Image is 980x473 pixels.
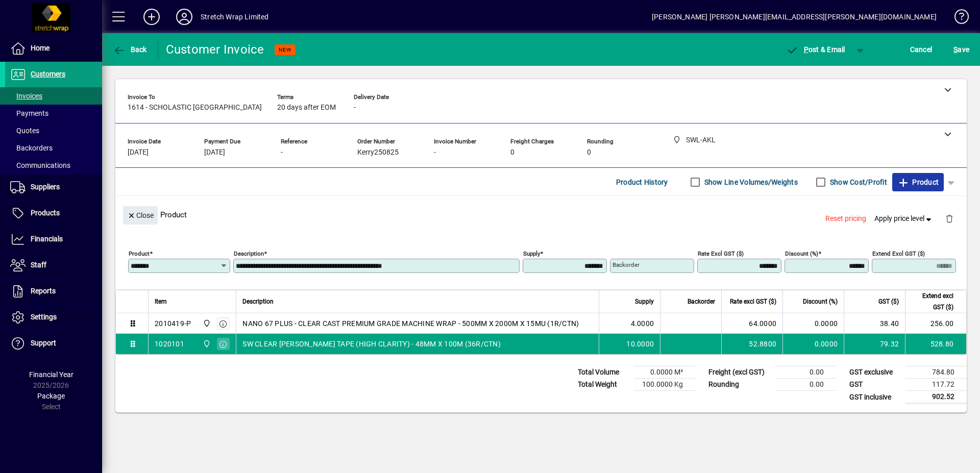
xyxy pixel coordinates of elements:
td: 0.0000 M³ [634,366,695,379]
span: Cancel [910,41,933,58]
td: GST inclusive [844,391,905,404]
span: Description [242,296,274,307]
span: Reports [31,287,56,295]
span: Close [127,207,154,224]
span: Extend excl GST ($) [912,290,953,313]
button: Product History [612,173,672,191]
span: [DATE] [128,148,149,157]
a: Reports [5,279,102,304]
td: 0.0000 [782,334,844,354]
app-page-header-button: Close [120,210,160,219]
span: Apply price level [874,213,934,224]
td: GST [844,379,905,391]
span: ave [953,41,969,58]
span: Package [37,392,65,400]
span: 1614 - SCHOLASTIC [GEOGRAPHIC_DATA] [128,104,262,112]
mat-label: Backorder [612,261,640,268]
a: Support [5,331,102,356]
span: ost & Email [786,45,845,54]
button: Add [135,8,168,26]
td: Rounding [703,379,775,391]
span: NEW [279,46,291,53]
span: Supply [635,296,654,307]
td: 902.52 [905,391,967,404]
button: Save [951,40,972,59]
div: 64.0000 [728,318,776,329]
span: Products [31,209,60,217]
span: Financials [31,235,63,243]
span: Rate excl GST ($) [730,296,776,307]
span: Support [31,339,56,347]
span: Invoices [10,92,42,100]
app-page-header-button: Delete [937,214,962,223]
span: Item [155,296,167,307]
button: Reset pricing [821,210,870,228]
div: [PERSON_NAME] [PERSON_NAME][EMAIL_ADDRESS][PERSON_NAME][DOMAIN_NAME] [652,9,937,25]
td: 0.00 [775,366,836,379]
a: Invoices [5,87,102,105]
div: 2010419-P [155,318,191,329]
span: SWL-AKL [200,318,212,329]
div: 52.8800 [728,339,776,349]
app-page-header-button: Back [102,40,158,59]
label: Show Line Volumes/Weights [702,177,798,187]
div: Product [115,196,967,233]
td: 100.0000 Kg [634,379,695,391]
a: Payments [5,105,102,122]
div: Stretch Wrap Limited [201,9,269,25]
span: SWL-AKL [200,338,212,350]
span: Back [113,45,147,54]
span: Discount (%) [803,296,838,307]
span: - [281,148,283,157]
a: Quotes [5,122,102,139]
a: Suppliers [5,175,102,200]
span: - [354,104,356,112]
a: Financials [5,227,102,252]
span: 20 days after EOM [277,104,336,112]
a: Knowledge Base [947,2,967,35]
span: GST ($) [878,296,899,307]
a: Backorders [5,139,102,157]
span: NANO 67 PLUS - CLEAR CAST PREMIUM GRADE MACHINE WRAP - 500MM X 2000M X 15MU (1R/CTN) [242,318,579,329]
td: 0.00 [775,379,836,391]
td: Total Volume [573,366,634,379]
a: Settings [5,305,102,330]
span: Payments [10,109,48,117]
span: 4.0000 [631,318,654,329]
td: 38.40 [844,313,905,334]
span: Backorder [688,296,715,307]
span: Staff [31,261,46,269]
label: Show Cost/Profit [828,177,887,187]
span: Reset pricing [825,213,866,224]
span: - [434,148,436,157]
span: Financial Year [29,370,73,379]
mat-label: Description [234,250,264,257]
td: 784.80 [905,366,967,379]
mat-label: Discount (%) [785,250,818,257]
span: SW CLEAR [PERSON_NAME] TAPE (HIGH CLARITY) - 48MM X 100M (36R/CTN) [242,339,501,349]
span: Product [897,174,939,190]
button: Product [892,173,944,191]
button: Delete [937,206,962,231]
td: 0.0000 [782,313,844,334]
button: Close [123,206,158,225]
button: Profile [168,8,201,26]
mat-label: Product [129,250,150,257]
td: Total Weight [573,379,634,391]
mat-label: Supply [523,250,540,257]
button: Back [110,40,150,59]
span: Home [31,44,50,52]
span: Customers [31,70,65,78]
span: Backorders [10,144,53,152]
button: Cancel [908,40,935,59]
span: [DATE] [204,148,225,157]
button: Apply price level [870,210,938,228]
td: 256.00 [905,313,966,334]
mat-label: Extend excl GST ($) [872,250,925,257]
span: 0 [510,148,514,157]
span: Kerry250825 [357,148,399,157]
td: 79.32 [844,334,905,354]
td: Freight (excl GST) [703,366,775,379]
span: S [953,45,958,54]
span: Product History [616,174,668,190]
